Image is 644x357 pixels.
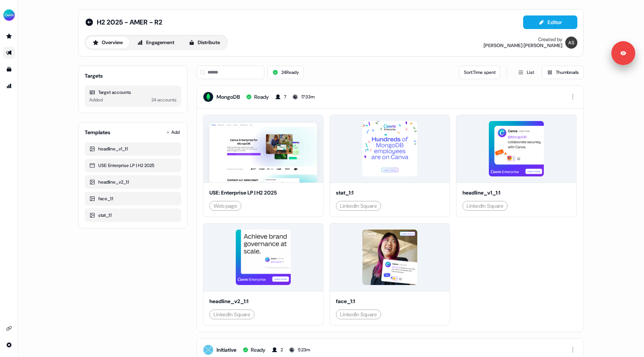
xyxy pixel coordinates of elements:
[89,178,177,186] div: headline_v2_1:1
[89,96,103,104] div: Added
[459,66,501,79] button: Sort:Time spent
[3,47,15,59] a: Go to outbound experience
[89,89,177,96] div: Target accounts
[513,66,539,79] button: List
[3,339,15,351] a: Go to integrations
[89,162,177,169] div: USE: Enterprise LP | H2 2025
[523,15,577,29] button: Editor
[3,322,15,334] a: Go to integrations
[362,230,418,285] img: asset preview
[209,189,317,196] div: USE: Enterprise LP | H2 2025
[467,202,504,210] div: LinkedIn Square
[89,145,177,153] div: headline_v1_1:1
[214,202,237,210] div: Web page
[538,37,562,43] div: Created by
[89,211,177,219] div: stat_1:1
[340,202,377,210] div: LinkedIn Square
[340,311,377,318] div: LinkedIn Square
[3,63,15,75] a: Go to templates
[336,189,444,196] div: stat_1:1
[523,19,577,27] a: Editor
[236,230,291,285] img: asset preview
[97,18,162,27] span: H2 2025 - AMER - R2
[89,195,177,202] div: face_1:1
[565,37,577,49] img: Anna
[3,80,15,92] a: Go to attribution
[484,43,562,49] div: [PERSON_NAME] [PERSON_NAME]
[85,129,110,136] div: Templates
[284,93,286,101] div: 7
[542,66,584,79] button: Thumbnails
[281,346,283,354] div: 2
[362,121,418,176] img: asset preview
[217,346,237,354] div: Initiative
[86,37,129,49] button: Overview
[267,66,304,79] button: 24Ready
[209,123,317,184] img: asset preview
[462,189,570,196] div: headline_v1_1:1
[85,72,103,80] div: Targets
[3,30,15,42] a: Go to prospects
[254,93,269,101] div: Ready
[165,127,181,138] button: Add
[131,37,181,49] button: Engagement
[217,93,240,101] div: MongoDB
[336,297,444,305] div: face_1:1
[209,297,317,305] div: headline_v2_1:1
[251,346,266,354] div: Ready
[151,96,177,104] div: 24 accounts
[182,37,226,49] button: Distribute
[489,121,544,176] img: asset preview
[301,93,314,101] div: 17:33m
[298,346,310,354] div: 5:23m
[214,311,250,318] div: LinkedIn Square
